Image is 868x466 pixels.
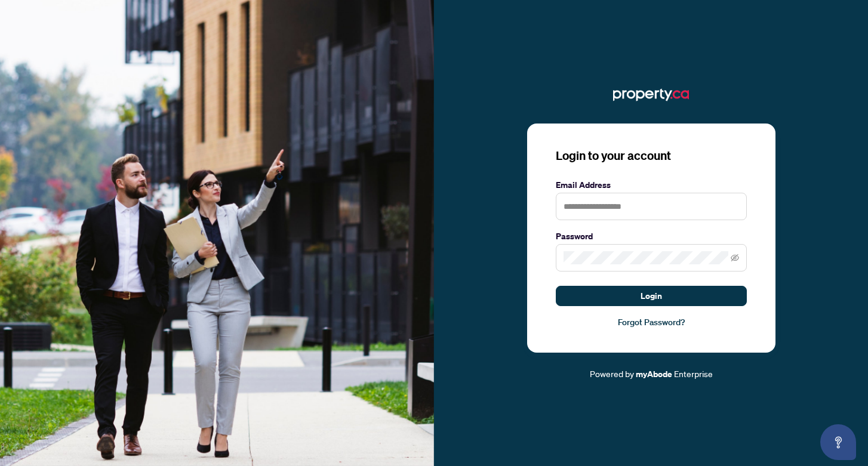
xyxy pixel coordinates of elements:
[641,286,662,305] span: Login
[556,178,747,192] label: Email Address
[556,147,747,164] h3: Login to your account
[731,254,739,262] span: eye-invisible
[613,85,689,104] img: ma-logo
[636,368,672,381] a: myAbode
[674,368,713,379] span: Enterprise
[590,368,634,379] span: Powered by
[556,286,747,306] button: Login
[556,316,747,329] a: Forgot Password?
[820,424,856,460] button: Open asap
[556,230,747,243] label: Password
